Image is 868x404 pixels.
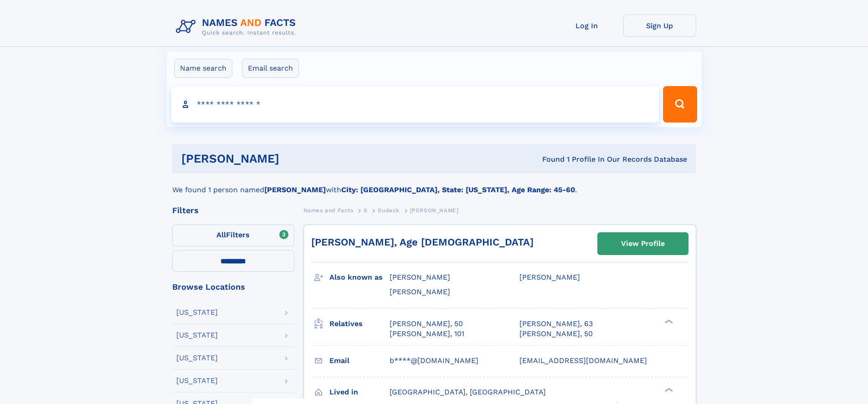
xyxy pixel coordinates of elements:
[390,329,464,339] a: [PERSON_NAME], 101
[390,388,546,396] span: [GEOGRAPHIC_DATA], [GEOGRAPHIC_DATA]
[181,153,411,164] h1: [PERSON_NAME]
[264,185,326,194] b: [PERSON_NAME]
[171,86,659,123] input: search input
[550,15,623,37] a: Log In
[621,233,665,254] div: View Profile
[329,384,390,400] h3: Lived in
[390,319,463,329] a: [PERSON_NAME], 50
[390,287,450,296] span: [PERSON_NAME]
[176,332,218,339] div: [US_STATE]
[378,205,400,216] a: Sudeck
[303,205,354,216] a: Names and Facts
[172,225,294,246] label: Filters
[172,206,294,215] div: Filters
[341,185,575,194] b: City: [GEOGRAPHIC_DATA], State: [US_STATE], Age Range: 45-60
[172,15,303,39] img: Logo Names and Facts
[411,154,687,164] div: Found 1 Profile In Our Records Database
[329,270,390,285] h3: Also known as
[216,230,226,239] span: All
[663,387,673,393] div: ❯
[378,207,400,214] span: Sudeck
[623,15,696,37] a: Sign Up
[519,319,593,329] a: [PERSON_NAME], 63
[329,316,390,332] h3: Relatives
[174,59,232,78] label: Name search
[519,273,580,281] span: [PERSON_NAME]
[311,236,534,248] a: [PERSON_NAME], Age [DEMOGRAPHIC_DATA]
[519,356,647,365] span: [EMAIL_ADDRESS][DOMAIN_NAME]
[176,309,218,316] div: [US_STATE]
[329,353,390,368] h3: Email
[390,273,450,281] span: [PERSON_NAME]
[242,59,299,78] label: Email search
[172,283,294,291] div: Browse Locations
[364,207,368,214] span: S
[172,174,696,195] div: We found 1 person named with .
[410,207,459,214] span: [PERSON_NAME]
[176,354,218,362] div: [US_STATE]
[519,329,593,339] a: [PERSON_NAME], 50
[663,318,673,324] div: ❯
[598,233,688,255] a: View Profile
[663,86,697,123] button: Search Button
[364,205,368,216] a: S
[176,377,218,384] div: [US_STATE]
